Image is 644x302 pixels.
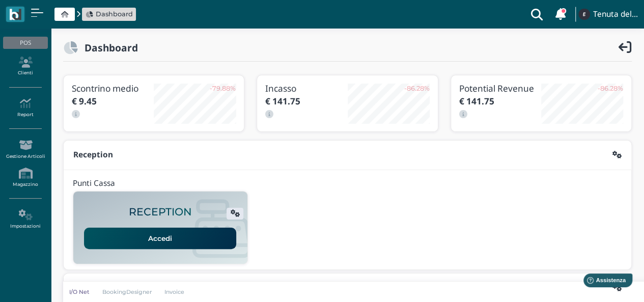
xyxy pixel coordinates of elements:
[96,9,133,19] span: Dashboard
[3,52,47,80] a: Clienti
[69,288,90,296] p: I/O Net
[9,9,21,20] img: logo
[3,135,47,163] a: Gestione Articoli
[3,205,47,233] a: Impostazioni
[3,37,47,49] div: POS
[593,10,638,19] h4: Tenuta del Barco
[96,288,158,296] a: BookingDesigner
[30,8,67,16] span: Assistenza
[72,84,154,93] h3: Scontrino medio
[78,42,138,53] h2: Dashboard
[265,84,347,93] h3: Incasso
[129,206,192,218] h2: RECEPTION
[572,270,635,293] iframe: Help widget launcher
[577,2,638,26] a: ... Tenuta del Barco
[459,84,541,93] h3: Potential Revenue
[459,95,494,107] b: € 141.75
[73,179,115,188] h4: Punti Cassa
[73,149,113,160] b: Reception
[578,9,590,20] img: ...
[265,95,300,107] b: € 141.75
[158,288,191,296] a: Invoice
[3,163,47,191] a: Magazzino
[86,9,133,19] a: Dashboard
[3,94,47,122] a: Report
[84,228,236,249] a: Accedi
[72,95,97,107] b: € 9.45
